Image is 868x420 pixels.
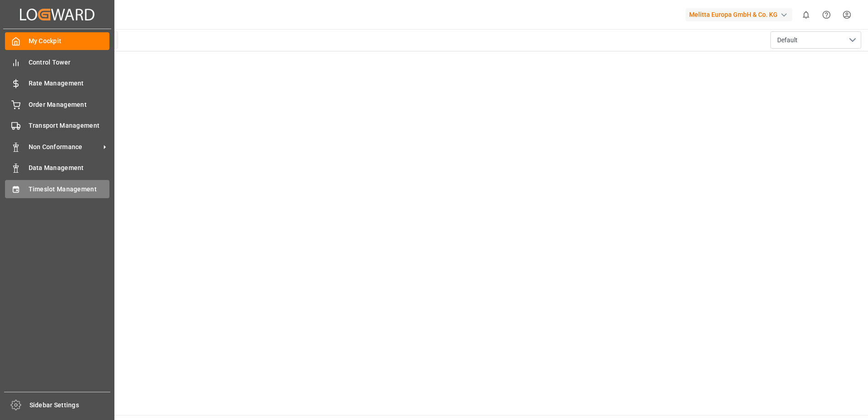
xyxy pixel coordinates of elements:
span: Non Conformance [29,142,100,152]
a: Order Management [5,95,109,113]
button: Help Center [816,5,837,25]
a: Transport Management [5,117,109,135]
span: Default [777,35,798,45]
span: My Cockpit [29,36,110,46]
div: Melitta Europa GmbH & Co. KG [686,8,792,21]
span: Sidebar Settings [30,400,111,410]
span: Timeslot Management [29,185,110,194]
span: Data Management [29,163,110,173]
span: Rate Management [29,79,110,88]
a: Data Management [5,159,109,177]
a: Timeslot Management [5,180,109,198]
button: open menu [770,31,861,49]
span: Control Tower [29,58,110,67]
a: Rate Management [5,75,109,92]
a: My Cockpit [5,32,109,50]
button: show 0 new notifications [796,5,816,25]
button: Melitta Europa GmbH & Co. KG [686,6,796,23]
span: Transport Management [29,121,110,130]
span: Order Management [29,100,110,110]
